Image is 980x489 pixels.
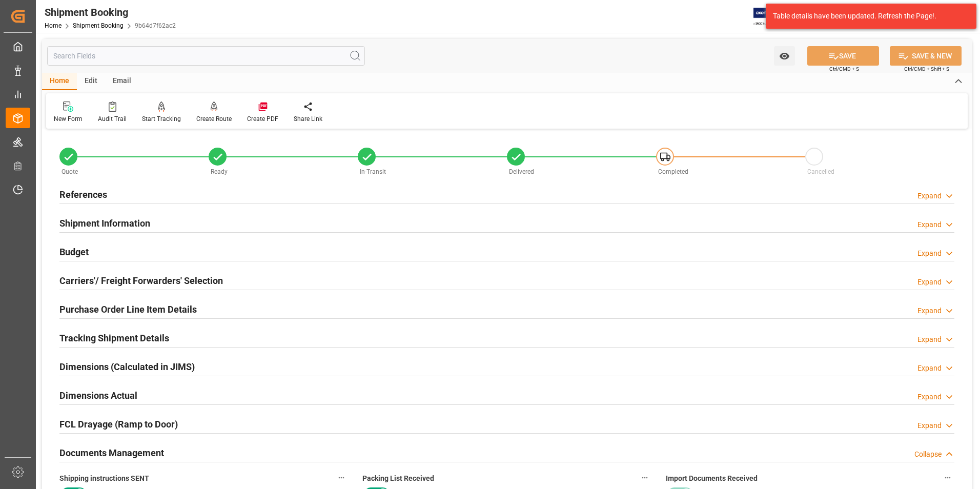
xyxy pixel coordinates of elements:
a: Home [45,22,62,29]
div: Expand [917,334,942,345]
div: Expand [917,191,942,201]
button: Shipping instructions SENT [335,471,348,484]
h2: Carriers'/ Freight Forwarders' Selection [59,274,223,288]
img: Exertis%20JAM%20-%20Email%20Logo.jpg_1722504956.jpg [753,8,789,26]
span: Ready [211,168,228,175]
button: Packing List Received [638,471,651,484]
h2: Tracking Shipment Details [59,331,169,345]
div: New Form [54,114,83,124]
button: SAVE [807,46,879,66]
div: Expand [917,219,942,230]
div: Create PDF [247,114,278,124]
div: Expand [917,363,942,374]
span: Shipping instructions SENT [59,473,149,484]
span: In-Transit [360,168,386,175]
h2: References [59,188,107,201]
div: Shipment Booking [45,5,176,20]
div: Collapse [914,449,942,460]
button: Import Documents Received [941,471,954,484]
div: Table details have been updated. Refresh the Page!. [773,11,962,22]
span: Completed [658,168,688,175]
h2: Purchase Order Line Item Details [59,302,197,316]
div: Expand [917,248,942,259]
div: Edit [77,73,105,90]
h2: FCL Drayage (Ramp to Door) [59,417,178,431]
span: Cancelled [807,168,834,175]
div: Audit Trail [98,114,127,124]
div: Expand [917,277,942,288]
div: Expand [917,305,942,316]
div: Expand [917,420,942,431]
div: Expand [917,392,942,402]
span: Ctrl/CMD + Shift + S [904,65,949,73]
div: Create Route [196,114,232,124]
h2: Shipment Information [59,216,150,230]
div: Start Tracking [142,114,181,124]
div: Email [105,73,139,90]
h2: Budget [59,245,89,259]
span: Delivered [509,168,534,175]
span: Quote [62,168,78,175]
button: open menu [774,46,795,66]
h2: Documents Management [59,446,164,460]
input: Search Fields [47,46,365,66]
h2: Dimensions Actual [59,389,137,402]
span: Packing List Received [362,473,434,484]
a: Shipment Booking [73,22,124,29]
button: SAVE & NEW [890,46,962,66]
span: Ctrl/CMD + S [829,65,859,73]
div: Home [42,73,77,90]
h2: Dimensions (Calculated in JIMS) [59,360,195,374]
div: Share Link [294,114,322,124]
span: Import Documents Received [666,473,758,484]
